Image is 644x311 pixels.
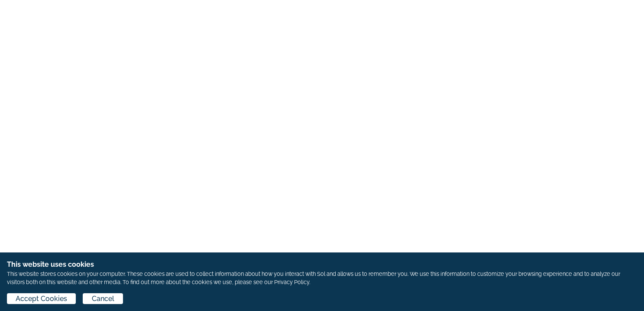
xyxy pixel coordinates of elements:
[7,293,76,304] button: Accept Cookies
[92,294,114,304] span: Cancel
[7,270,637,286] p: This website stores cookies on your computer. These cookies are used to collect information about...
[16,294,67,304] span: Accept Cookies
[83,293,123,304] button: Cancel
[7,259,637,270] h1: This website uses cookies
